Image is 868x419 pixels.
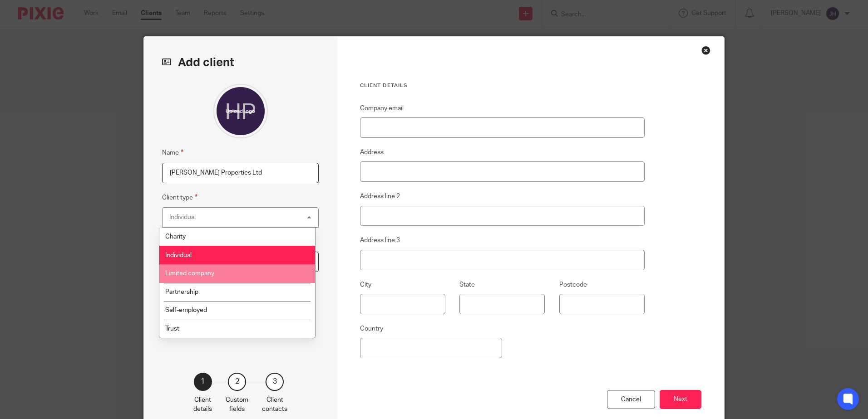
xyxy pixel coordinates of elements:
h3: Client details [360,82,645,89]
label: Address line 3 [360,236,400,245]
span: Self-employed [165,307,207,313]
label: City [360,280,371,289]
label: Country [360,324,383,333]
label: State [459,280,475,289]
span: Charity [165,234,186,240]
div: Individual [169,214,196,220]
div: 2 [228,373,246,391]
p: Client details [193,395,212,414]
p: Custom fields [226,395,248,414]
label: Client type [162,192,197,203]
div: 1 [194,373,212,391]
button: Next [660,390,701,409]
label: Postcode [559,280,587,289]
label: Address [360,148,384,157]
label: Address line 2 [360,192,400,201]
div: 3 [266,373,284,391]
div: Close this dialog window [701,46,710,55]
span: Limited company [165,270,214,277]
span: Partnership [165,289,198,295]
p: Client contacts [262,395,287,414]
label: Company email [360,104,404,113]
span: Individual [165,252,192,258]
h2: Add client [162,55,319,70]
span: Trust [165,326,179,332]
div: Cancel [607,390,655,409]
label: Name [162,147,183,158]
